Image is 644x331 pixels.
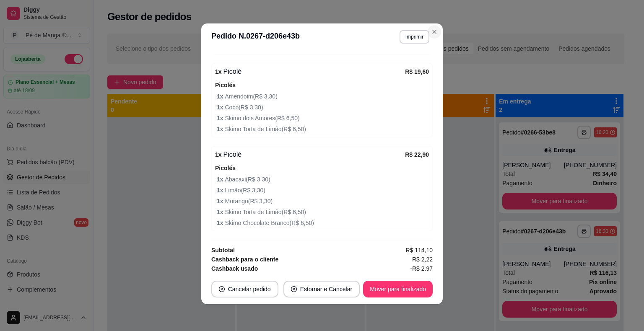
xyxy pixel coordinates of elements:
[405,68,429,75] strong: R$ 19,60
[217,218,429,228] span: Skimo Chocolate Branco ( R$ 6,50 )
[217,126,225,132] strong: 1 x
[211,247,235,253] strong: Subtotal
[217,103,429,112] span: Coco ( R$ 3,30 )
[217,104,225,111] strong: 1 x
[217,187,225,194] strong: 1 x
[283,281,360,297] button: close-circleEstornar e Cancelar
[215,151,222,158] strong: 1 x
[363,281,433,297] button: Mover para finalizado
[211,265,258,272] strong: Cashback usado
[217,207,429,217] span: Skimo Torta de Limão ( R$ 6,50 )
[215,67,405,77] div: Picolé
[217,186,429,195] span: Limão ( R$ 3,30 )
[428,25,441,39] button: Close
[217,209,225,215] strong: 1 x
[217,124,429,134] span: Skimo Torta de Limão ( R$ 6,50 )
[217,175,429,184] span: Abacaxi ( R$ 3,30 )
[217,197,429,206] span: Morango ( R$ 3,30 )
[215,150,405,160] div: Picolé
[217,176,225,183] strong: 1 x
[412,255,433,264] span: R$ 2,22
[217,115,225,122] strong: 1 x
[400,30,429,44] button: Imprimir
[217,198,225,204] strong: 1 x
[217,220,225,226] strong: 1 x
[211,281,278,297] button: close-circleCancelar pedido
[215,165,236,171] strong: Picolés
[211,256,278,263] strong: Cashback para o cliente
[215,82,236,88] strong: Picolés
[291,286,297,292] span: close-circle
[215,68,222,75] strong: 1 x
[219,286,225,292] span: close-circle
[211,30,300,44] h3: Pedido N. 0267-d206e43b
[410,264,433,273] span: -R$ 2,97
[405,151,429,158] strong: R$ 22,90
[217,93,225,100] strong: 1 x
[405,246,433,255] span: R$ 114,10
[217,114,429,123] span: Skimo dois Amores ( R$ 6,50 )
[217,92,429,101] span: Amendoim ( R$ 3,30 )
